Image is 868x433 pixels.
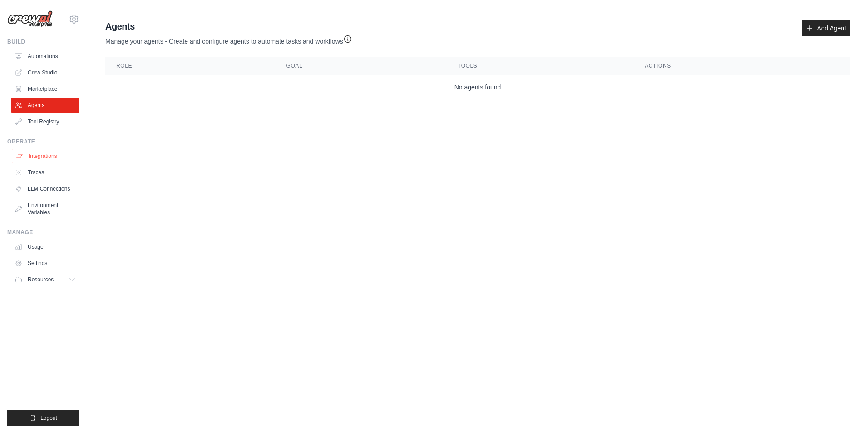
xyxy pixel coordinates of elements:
[105,33,352,46] p: Manage your agents - Create and configure agents to automate tasks and workflows
[802,20,850,36] a: Add Agent
[11,98,79,113] a: Agents
[11,272,79,287] button: Resources
[7,38,79,45] div: Build
[447,57,634,75] th: Tools
[11,198,79,220] a: Environment Variables
[105,20,352,33] h2: Agents
[11,240,79,254] a: Usage
[11,182,79,196] a: LLM Connections
[7,229,79,236] div: Manage
[7,410,79,426] button: Logout
[634,57,850,75] th: Actions
[11,256,79,271] a: Settings
[12,149,80,163] a: Integrations
[11,49,79,64] a: Automations
[28,276,54,283] span: Resources
[11,165,79,180] a: Traces
[275,57,446,75] th: Goal
[40,414,57,422] span: Logout
[7,10,53,28] img: Logo
[11,82,79,96] a: Marketplace
[11,65,79,80] a: Crew Studio
[105,57,275,75] th: Role
[105,75,850,99] td: No agents found
[7,138,79,145] div: Operate
[11,114,79,129] a: Tool Registry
